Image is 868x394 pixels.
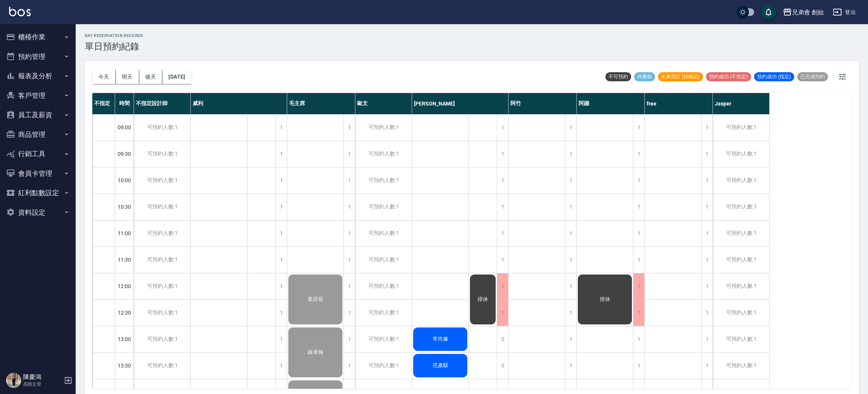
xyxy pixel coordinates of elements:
div: 1 [633,300,644,326]
div: 1 [701,220,712,247]
div: 可預約人數:1 [355,300,412,326]
div: 不指定 [92,93,115,114]
span: 葉羿辰 [306,296,325,303]
div: 0 [497,353,508,379]
div: 1 [275,115,287,141]
div: 1 [565,168,576,194]
span: 待審核 [634,73,655,80]
div: 可預約人數:1 [713,220,769,247]
div: 1 [497,141,508,167]
div: 可預約人數:1 [355,353,412,379]
div: 1 [633,326,644,352]
div: 可預約人數:1 [355,220,412,247]
div: 1 [344,115,355,141]
div: 可預約人數:1 [713,300,769,326]
div: 可預約人數:1 [134,220,190,247]
div: 可預約人數:1 [134,273,190,299]
div: 1 [633,168,644,194]
div: 1 [275,273,287,299]
button: 登出 [830,5,859,19]
div: 可預約人數:1 [713,247,769,273]
div: 1 [275,247,287,273]
button: 客戶管理 [3,86,73,105]
div: 1 [344,326,355,352]
div: 1 [344,220,355,247]
div: 可預約人數:1 [713,168,769,194]
span: 鍾承翰 [306,349,325,356]
div: 1 [565,141,576,167]
div: 阿蹦 [577,93,645,114]
div: 可預約人數:1 [134,353,190,379]
div: 1 [497,300,508,326]
div: 1 [565,326,576,352]
div: 1 [701,300,712,326]
div: 1 [565,247,576,273]
button: [DATE] [162,70,191,84]
div: 1 [344,300,355,326]
button: 商品管理 [3,125,73,144]
div: 可預約人數:1 [355,273,412,299]
div: 1 [344,194,355,220]
div: 可預約人數:1 [134,141,190,167]
div: 1 [275,220,287,247]
button: 會員卡管理 [3,164,73,183]
div: 1 [275,141,287,167]
div: 1 [497,247,508,273]
div: 可預約人數:1 [134,247,190,273]
div: 1 [633,115,644,141]
button: 預約管理 [3,47,73,67]
div: 可預約人數:1 [713,141,769,167]
span: 排休 [476,296,490,303]
div: 1 [497,220,508,247]
div: 1 [701,273,712,299]
div: 1 [275,300,287,326]
span: 不可預約 [605,73,631,80]
div: 1 [565,300,576,326]
h5: 陳慶鴻 [23,373,62,381]
div: 可預約人數:1 [355,326,412,352]
div: 兄弟會 創始 [792,8,824,17]
div: 1 [344,168,355,194]
div: 12:30 [115,299,134,326]
button: 資料設定 [3,203,73,222]
div: 可預約人數:1 [355,115,412,141]
div: 可預約人數:1 [713,326,769,352]
h2: day Reservation records [85,33,143,38]
div: 1 [701,247,712,273]
div: Jasper [713,93,770,114]
div: 13:30 [115,352,134,379]
div: 阿竹 [509,93,577,114]
div: 10:00 [115,167,134,194]
div: 可預約人數:1 [713,353,769,379]
div: 1 [633,220,644,247]
div: 1 [275,168,287,194]
div: 毛主席 [287,93,355,114]
span: 預約成功 (不指定) [706,73,751,80]
div: 可預約人數:1 [713,115,769,141]
div: free [645,93,713,114]
div: 1 [344,353,355,379]
div: 1 [701,326,712,352]
button: 紅利點數設定 [3,183,73,203]
div: 1 [565,194,576,220]
div: [PERSON_NAME] [412,93,509,114]
div: 不指定設計師 [134,93,191,114]
button: 兄弟會 創始 [780,5,827,20]
div: 1 [344,141,355,167]
span: 預約成功 (指定) [754,73,794,80]
div: 13:00 [115,326,134,352]
div: 1 [275,194,287,220]
h3: 單日預約紀錄 [85,41,143,52]
div: 1 [565,115,576,141]
div: 1 [344,273,355,299]
div: 1 [565,220,576,247]
div: 1 [701,353,712,379]
div: 09:30 [115,141,134,167]
div: 09:00 [115,114,134,141]
div: 1 [701,168,712,194]
div: 威利 [191,93,287,114]
div: 12:00 [115,273,134,299]
span: 李尚豫 [431,336,450,343]
div: 可預約人數:1 [134,194,190,220]
p: 高階主管 [23,381,62,388]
